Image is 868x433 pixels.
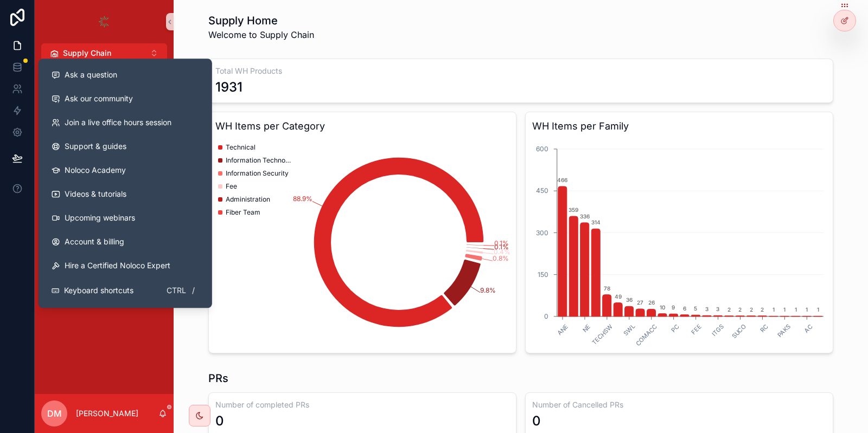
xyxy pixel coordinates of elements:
text: 78 [604,285,610,292]
text: COMACC [634,322,659,347]
button: Keyboard shortcutsCtrl/ [43,277,208,303]
text: 359 [569,206,578,213]
text: SUCO [730,322,748,340]
h3: Number of completed PRs [215,399,509,410]
tspan: 300 [536,229,548,237]
tspan: 0.8% [493,254,509,262]
text: 466 [557,177,567,183]
text: 27 [637,299,643,306]
tspan: 0.1% [494,243,509,251]
text: NE [581,322,592,334]
div: 1931 [215,79,242,96]
span: Keyboard shortcuts [64,285,133,296]
span: Noloco Academy [65,165,126,176]
span: Administration [226,195,270,204]
button: Hire a Certified Noloco Expert [43,254,208,277]
span: Technical [226,143,256,152]
img: App logo [95,13,113,30]
span: Upcoming webinars [65,212,135,223]
tspan: 150 [538,270,548,279]
text: TECHSW [590,322,614,346]
text: 1 [817,306,819,313]
div: 0 [532,412,541,430]
text: ANE [556,322,570,337]
div: 0 [215,412,224,430]
tspan: 600 [536,145,548,153]
text: 2 [761,306,764,313]
h3: WH Items per Category [215,119,509,134]
a: Videos & tutorials [43,182,208,206]
text: 36 [626,296,633,303]
text: 314 [591,219,601,225]
h3: Total WH Products [215,66,826,76]
text: PAKS [776,322,792,339]
a: Noloco Academy [43,158,208,182]
tspan: 88.9% [293,195,312,203]
text: 26 [648,299,655,306]
text: 2 [750,306,753,313]
div: scrollable content [35,63,174,277]
tspan: 0.4% [494,248,510,256]
text: 2 [727,306,731,313]
a: Join a live office hours session [43,111,208,134]
span: Account & billing [65,236,124,247]
text: 5 [694,305,697,312]
h1: Supply Home [208,13,314,28]
h3: Number of Cancelled PRs [532,399,826,410]
text: 3 [705,306,709,312]
text: 49 [615,293,622,300]
span: Videos & tutorials [65,189,126,199]
a: Ask our community [43,87,208,111]
span: Fiber Team [226,208,260,217]
tspan: 0.1% [494,239,509,247]
text: 3 [716,306,719,312]
button: Ask a question [43,63,208,87]
text: 336 [580,213,590,219]
text: 2 [738,306,742,313]
p: [PERSON_NAME] [76,408,138,419]
text: ITGS [710,322,725,338]
text: SWL [622,322,636,337]
span: Hire a Certified Noloco Expert [65,260,170,271]
text: 1 [773,306,775,313]
text: FEE [690,322,703,336]
span: Ctrl [165,284,187,297]
span: DM [47,407,62,420]
tspan: 9.8% [480,286,496,294]
span: Fee [226,182,237,191]
text: 10 [660,304,665,311]
div: chart [532,138,826,346]
span: Ask a question [65,69,117,80]
span: Information Technology [226,156,291,165]
a: Account & billing [43,230,208,254]
span: Join a live office hours session [65,117,171,128]
text: 1 [806,306,808,313]
text: 9 [672,304,675,311]
span: / [189,286,198,295]
span: Supply Chain [63,48,111,59]
text: PC [670,322,681,334]
h3: WH Items per Family [532,119,826,134]
span: Support & guides [65,141,126,152]
text: 1 [795,306,797,313]
div: chart [215,138,509,346]
span: Ask our community [65,93,133,104]
text: RC [758,322,770,334]
text: 6 [683,305,686,312]
tspan: 0 [544,312,548,320]
h1: PRs [208,371,228,386]
text: AC [803,322,814,334]
button: Select Button [41,43,167,63]
a: Support & guides [43,134,208,158]
span: Information Security [226,169,289,178]
a: Upcoming webinars [43,206,208,230]
span: Welcome to Supply Chain [208,28,314,41]
tspan: 450 [536,186,548,195]
text: 1 [783,306,786,313]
